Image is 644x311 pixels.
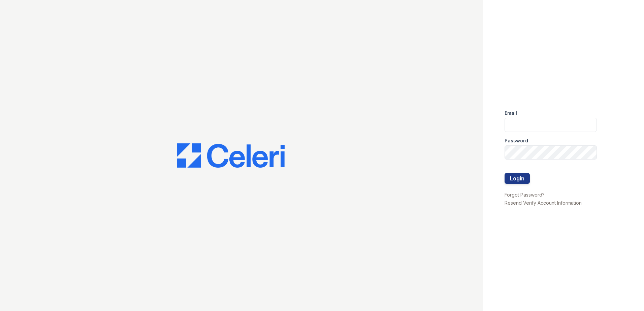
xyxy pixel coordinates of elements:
[177,143,285,168] img: CE_Logo_Blue-a8612792a0a2168367f1c8372b55b34899dd931a85d93a1a3d3e32e68fde9ad4.png
[505,173,530,184] button: Login
[505,137,528,144] label: Password
[505,192,545,198] a: Forgot Password?
[505,200,582,206] a: Resend Verify Account Information
[505,110,517,116] label: Email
